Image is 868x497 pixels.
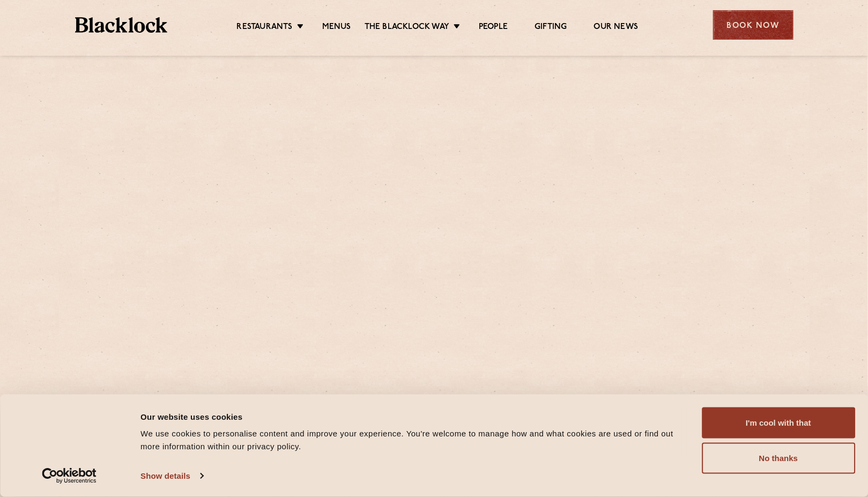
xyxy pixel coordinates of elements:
div: Our website uses cookies [140,410,678,423]
img: BL_Textured_Logo-footer-cropped.svg [75,17,168,33]
a: Show details [140,468,203,484]
a: Menus [322,22,351,34]
a: The Blacklock Way [365,22,449,34]
a: Restaurants [237,22,293,34]
a: People [479,22,508,34]
a: Our News [594,22,639,34]
a: Gifting [535,22,567,34]
button: No thanks [702,443,855,474]
div: Book Now [713,10,793,40]
button: I'm cool with that [702,407,855,439]
div: We use cookies to personalise content and improve your experience. You're welcome to manage how a... [140,427,678,453]
a: Usercentrics Cookiebot - opens in a new window [23,468,116,484]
